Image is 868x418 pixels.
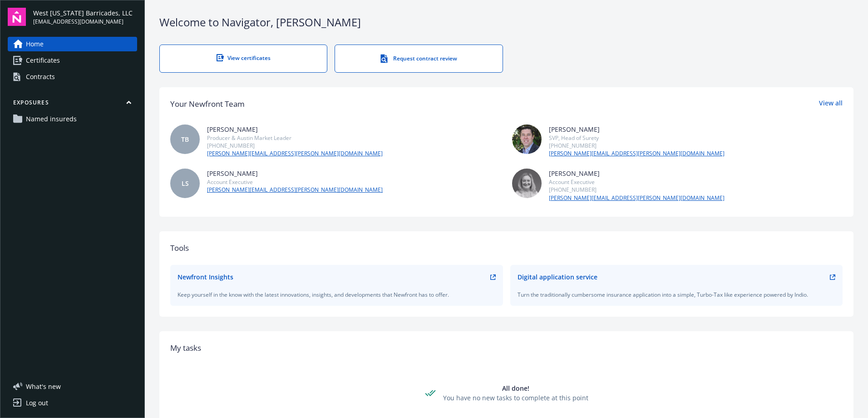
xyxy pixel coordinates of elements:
span: LS [182,179,189,188]
div: Tools [170,242,843,254]
div: My tasks [170,342,843,354]
span: West [US_STATE] Barricades, LLC [33,8,133,18]
span: Certificates [26,53,60,68]
button: West [US_STATE] Barricades, LLC[EMAIL_ADDRESS][DOMAIN_NAME] [33,8,137,26]
div: [PERSON_NAME] [207,124,383,134]
a: [PERSON_NAME][EMAIL_ADDRESS][PERSON_NAME][DOMAIN_NAME] [207,186,383,194]
div: Your Newfront Team [170,98,245,110]
a: View all [819,98,843,110]
div: All done! [443,383,588,393]
a: [PERSON_NAME][EMAIL_ADDRESS][PERSON_NAME][DOMAIN_NAME] [549,149,725,158]
span: TB [181,134,189,144]
span: [EMAIL_ADDRESS][DOMAIN_NAME] [33,18,133,26]
a: [PERSON_NAME][EMAIL_ADDRESS][PERSON_NAME][DOMAIN_NAME] [207,149,383,158]
div: SVP, Head of Surety [549,134,725,142]
div: View certificates [178,54,309,62]
div: [PERSON_NAME] [549,124,725,134]
a: Contracts [8,70,137,84]
img: photo [512,169,542,198]
span: Named insureds [26,112,77,126]
img: photo [512,124,542,154]
div: Request contract review [353,54,484,63]
button: What's new [8,382,75,391]
div: Welcome to Navigator , [PERSON_NAME] [159,15,853,30]
div: Account Executive [207,178,383,186]
div: Digital application service [518,272,597,282]
div: Contracts [26,70,55,84]
span: What ' s new [26,382,61,391]
div: [PHONE_NUMBER] [549,186,725,194]
span: Home [26,37,44,51]
div: [PERSON_NAME] [207,169,383,178]
a: Certificates [8,53,137,68]
div: [PHONE_NUMBER] [207,142,383,149]
div: [PERSON_NAME] [549,169,725,178]
a: Home [8,37,137,51]
div: Keep yourself in the know with the latest innovations, insights, and developments that Newfront h... [178,291,496,299]
a: [PERSON_NAME][EMAIL_ADDRESS][PERSON_NAME][DOMAIN_NAME] [549,194,725,202]
a: Named insureds [8,112,137,126]
div: Log out [26,396,48,410]
div: Producer & Austin Market Leader [207,134,383,142]
a: View certificates [159,45,327,73]
div: Newfront Insights [178,272,233,282]
div: [PHONE_NUMBER] [549,142,725,149]
div: Turn the traditionally cumbersome insurance application into a simple, Turbo-Tax like experience ... [518,291,836,299]
button: Exposures [8,99,137,110]
div: You have no new tasks to complete at this point [443,393,588,403]
img: navigator-logo.svg [8,8,26,26]
a: Request contract review [335,45,503,73]
div: Account Executive [549,178,725,186]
